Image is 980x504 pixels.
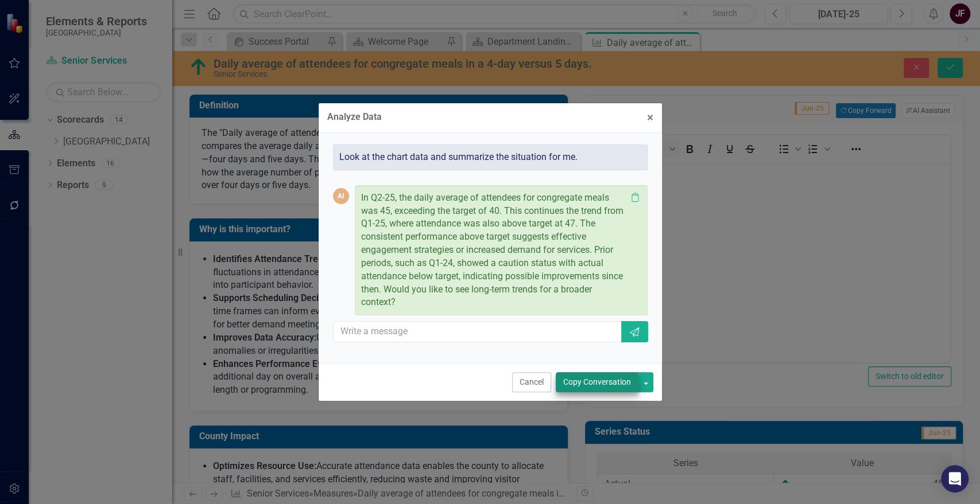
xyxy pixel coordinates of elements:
div: Look at the chart data and summarize the situation for me. [333,144,648,170]
div: Analyze Data [327,112,382,122]
button: Copy Conversation [556,372,638,392]
p: In Q2-25, the daily average of attendees for congregate meals was 45, exceeding the target of 40.... [361,192,627,310]
div: Open Intercom Messenger [941,465,969,493]
div: AI [333,188,349,204]
button: Cancel [512,372,551,392]
span: × [647,111,653,124]
input: Write a message [333,321,623,342]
